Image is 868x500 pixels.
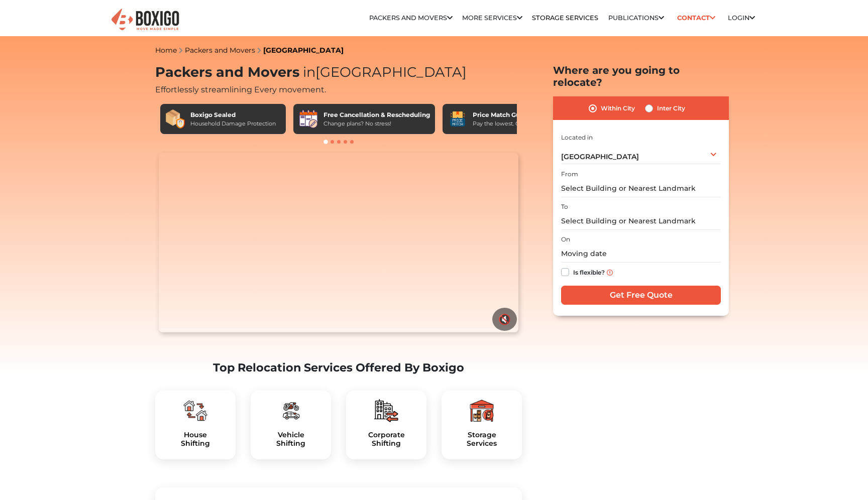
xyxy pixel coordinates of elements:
label: From [561,170,578,179]
input: Select Building or Nearest Landmark [561,212,721,230]
div: Pay the lowest. Guaranteed! [473,119,549,128]
div: Boxigo Sealed [190,110,276,119]
video: Your browser does not support the video tag. [159,153,518,332]
span: Effortlessly streamlining Every movement. [155,85,326,94]
span: [GEOGRAPHIC_DATA] [561,152,639,161]
h5: Storage Services [450,431,514,448]
a: VehicleShifting [259,431,323,448]
img: Price Match Guarantee [448,109,468,129]
img: boxigo_packers_and_movers_plan [374,399,398,423]
img: boxigo_packers_and_movers_plan [183,399,207,423]
img: boxigo_packers_and_movers_plan [470,399,494,423]
a: More services [462,14,522,22]
a: Contact [674,10,718,26]
div: Free Cancellation & Rescheduling [323,110,430,119]
label: On [561,235,570,244]
input: Get Free Quote [561,286,721,305]
a: StorageServices [450,431,514,448]
label: Is flexible? [573,266,605,277]
h2: Where are you going to relocate? [553,64,729,88]
button: 🔇 [492,308,517,331]
a: Publications [608,14,664,22]
h2: Top Relocation Services Offered By Boxigo [155,361,522,374]
div: Change plans? No stress! [323,119,430,128]
h1: Packers and Movers [155,64,522,81]
label: Within City [601,102,635,114]
a: Home [155,46,177,55]
h5: Corporate Shifting [354,431,418,448]
div: Price Match Guarantee [473,110,549,119]
img: Boxigo [110,8,180,32]
img: Boxigo Sealed [165,109,185,129]
h5: House Shifting [163,431,228,448]
a: Packers and Movers [369,14,453,22]
input: Moving date [561,245,721,263]
img: boxigo_packers_and_movers_plan [279,399,303,423]
label: To [561,202,568,211]
div: Household Damage Protection [190,119,276,128]
a: [GEOGRAPHIC_DATA] [263,46,344,55]
img: info [607,270,613,276]
input: Select Building or Nearest Landmark [561,180,721,197]
h5: Vehicle Shifting [259,431,323,448]
label: Inter City [657,102,685,114]
a: Packers and Movers [185,46,255,55]
a: HouseShifting [163,431,228,448]
span: [GEOGRAPHIC_DATA] [299,64,467,80]
a: Storage Services [532,14,598,22]
label: Located in [561,133,593,142]
a: CorporateShifting [354,431,418,448]
a: Login [728,14,755,22]
img: Free Cancellation & Rescheduling [298,109,318,129]
span: in [303,64,315,80]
